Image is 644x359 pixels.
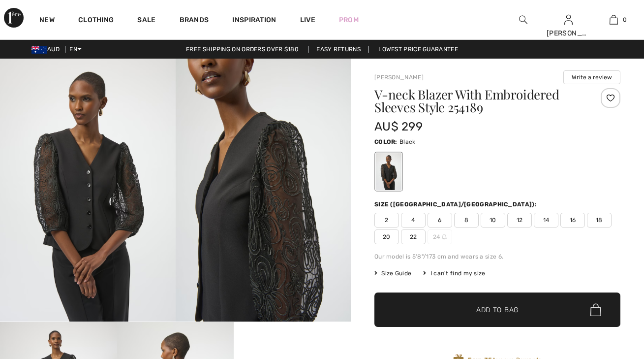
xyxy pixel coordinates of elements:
span: 22 [401,229,426,244]
a: Prom [339,15,359,25]
span: 20 [374,229,399,244]
a: Brands [180,16,209,26]
img: Australian Dollar [31,46,47,54]
img: search the website [519,14,527,26]
span: Color: [374,138,398,145]
span: 12 [507,213,532,228]
span: 2 [374,213,399,228]
span: 24 [428,229,452,244]
span: 6 [428,213,452,228]
button: Write a review [563,70,620,84]
a: Free shipping on orders over $180 [178,46,307,53]
a: Live [300,15,315,25]
span: Inspiration [232,16,276,26]
div: Size ([GEOGRAPHIC_DATA]/[GEOGRAPHIC_DATA]): [374,200,539,209]
span: 18 [587,213,612,228]
span: 4 [401,213,426,228]
a: 0 [591,14,636,26]
img: My Bag [610,14,618,26]
a: [PERSON_NAME] [374,74,424,81]
a: New [39,16,55,26]
span: EN [69,46,82,53]
h1: V-neck Blazer With Embroidered Sleeves Style 254189 [374,88,580,114]
a: Lowest Price Guarantee [370,46,466,53]
div: [PERSON_NAME] [547,28,591,38]
img: V-Neck Blazer with Embroidered Sleeves Style 254189. 2 [176,59,351,322]
span: 8 [454,213,479,228]
a: Easy Returns [308,46,369,53]
span: Add to Bag [476,305,519,315]
span: AUD [31,46,63,53]
span: Size Guide [374,269,411,278]
div: Black [376,153,401,190]
span: AU$ 299 [374,120,423,133]
div: Our model is 5'8"/173 cm and wears a size 6. [374,252,620,261]
span: 10 [481,213,505,228]
a: Sale [137,16,155,26]
div: I can't find my size [423,269,485,278]
img: My Info [564,14,573,26]
button: Add to Bag [374,293,620,327]
span: Black [399,138,416,145]
a: Clothing [78,16,114,26]
img: 1ère Avenue [4,8,24,28]
span: 14 [534,213,558,228]
span: 0 [623,15,627,24]
span: 16 [560,213,585,228]
a: Sign In [564,15,573,24]
img: ring-m.svg [442,234,447,239]
img: Bag.svg [590,303,601,316]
